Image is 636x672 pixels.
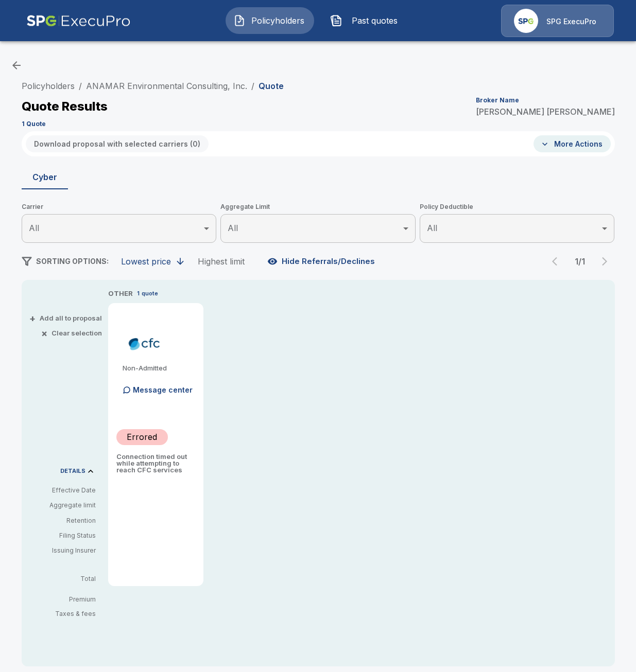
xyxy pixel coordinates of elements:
button: Download proposal with selected carriers (0) [26,135,209,152]
span: Policyholders [250,14,306,27]
p: Connection timed out while attempting to reach CFC services [116,453,195,473]
button: ×Clear selection [43,330,102,337]
p: Broker Name [476,97,519,103]
button: More Actions [534,135,611,152]
span: × [41,330,47,337]
div: Lowest price [121,256,171,267]
img: Policyholders Icon [233,14,246,27]
li: / [251,80,254,92]
p: Non-Admitted [123,365,195,372]
p: DETAILS [60,468,85,474]
img: cfccyber [121,336,168,351]
span: SORTING OPTIONS: [36,257,109,266]
button: Policyholders IconPolicyholders [226,7,314,34]
img: AA Logo [26,5,131,37]
p: 1 / 1 [570,257,590,266]
a: Agency IconSPG ExecuPro [501,5,614,37]
a: ANAMAR Environmental Consulting, Inc. [86,81,247,91]
li: / [79,80,82,92]
button: Hide Referrals/Declines [265,252,379,271]
p: Quote [259,82,284,90]
p: Aggregate limit [30,501,96,510]
p: Taxes & fees [30,611,104,617]
p: Retention [30,516,96,525]
p: [PERSON_NAME] [PERSON_NAME] [476,108,615,116]
button: Cyber [22,165,68,189]
img: Agency Icon [514,9,538,33]
p: Filing Status [30,531,96,540]
button: +Add all to proposal [31,315,102,322]
p: Premium [30,596,104,603]
span: All [29,223,39,233]
p: OTHER [108,289,133,299]
p: quote [142,289,158,298]
p: Message center [133,384,193,395]
span: Carrier [22,202,217,212]
span: Policy Deductible [420,202,615,212]
p: 1 Quote [22,121,46,127]
span: Aggregate Limit [220,202,416,212]
div: Highest limit [198,256,245,267]
p: Total [30,576,104,582]
p: SPG ExecuPro [546,16,596,27]
span: All [427,223,437,233]
p: Effective Date [30,486,96,495]
span: All [228,223,238,233]
span: + [29,315,36,322]
button: Past quotes IconPast quotes [322,7,411,34]
p: 1 [137,289,140,298]
a: Policyholders [22,81,75,91]
span: Past quotes [347,14,403,27]
nav: breadcrumb [22,80,284,92]
img: Past quotes Icon [330,14,342,27]
p: Errored [127,431,157,443]
p: Quote Results [22,100,108,113]
p: Issuing Insurer [30,546,96,555]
